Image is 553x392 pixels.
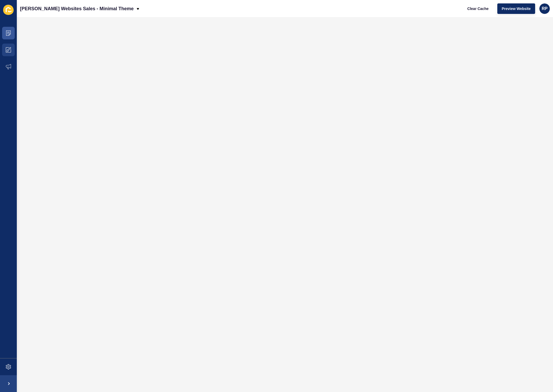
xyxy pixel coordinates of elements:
button: Clear Cache [463,3,493,14]
span: RP [542,6,547,11]
p: [PERSON_NAME] Websites Sales - Minimal Theme [20,2,134,15]
span: Clear Cache [467,6,489,11]
span: Preview Website [502,6,531,11]
button: Preview Website [497,3,535,14]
